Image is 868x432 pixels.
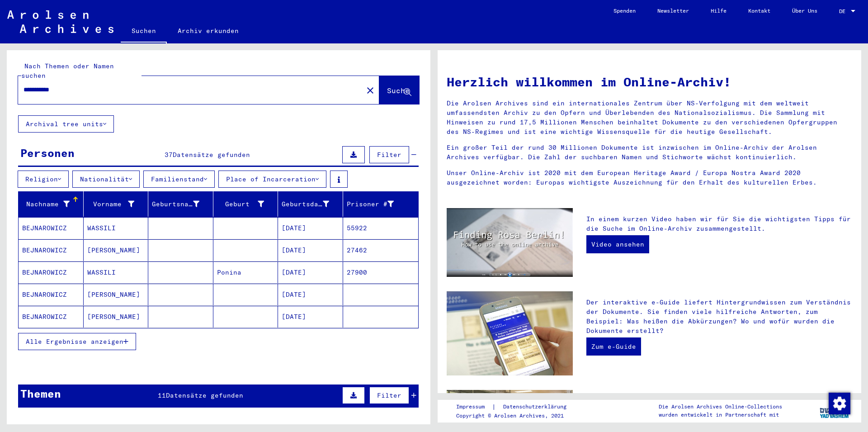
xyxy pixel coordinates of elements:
[369,387,409,404] button: Filter
[19,306,84,328] mat-cell: BEJNAROWICZ
[659,403,782,411] p: Die Arolsen Archives Online-Collections
[282,197,343,211] div: Geburtsdatum
[278,191,343,217] mat-header-cell: Geburtsdatum
[165,151,173,159] span: 37
[377,151,401,159] span: Filter
[22,197,83,211] div: Nachname
[148,191,213,217] mat-header-cell: Geburtsname
[84,261,149,283] mat-cell: WASSILI
[347,197,408,211] div: Prisoner #
[361,81,379,99] button: Clear
[173,151,250,159] span: Datensätze gefunden
[343,239,419,261] mat-cell: 27462
[217,197,278,211] div: Geburt‏
[456,402,577,412] div: |
[19,284,84,305] mat-cell: BEJNAROWICZ
[143,171,215,188] button: Familienstand
[278,306,343,328] mat-cell: [DATE]
[343,217,419,239] mat-cell: 55922
[447,208,573,277] img: video.jpg
[18,171,69,188] button: Religion
[377,391,401,399] span: Filter
[19,217,84,239] mat-cell: BEJNAROWICZ
[659,411,782,419] p: wurden entwickelt in Partnerschaft mit
[84,239,149,261] mat-cell: [PERSON_NAME]
[84,191,149,217] mat-header-cell: Vorname
[19,191,84,217] mat-header-cell: Nachname
[217,199,264,209] div: Geburt‏
[18,115,114,133] button: Archival tree units
[87,199,135,209] div: Vorname
[20,385,61,402] div: Themen
[278,261,343,283] mat-cell: [DATE]
[121,20,167,43] a: Suchen
[347,199,394,209] div: Prisoner #
[22,199,70,209] div: Nachname
[586,337,641,356] a: Zum e-Guide
[19,239,84,261] mat-cell: BEJNAROWICZ
[18,333,136,350] button: Alle Ergebnisse anzeigen
[84,284,149,305] mat-cell: [PERSON_NAME]
[166,391,243,399] span: Datensätze gefunden
[26,337,123,346] span: Alle Ergebnisse anzeigen
[282,199,329,209] div: Geburtsdatum
[456,412,577,420] p: Copyright © Arolsen Archives, 2021
[158,391,166,399] span: 11
[278,284,343,305] mat-cell: [DATE]
[456,402,492,412] a: Impressum
[818,399,852,422] img: yv_logo.png
[365,85,376,96] mat-icon: close
[20,145,75,161] div: Personen
[586,214,852,233] p: In einem kurzen Video haben wir für Sie die wichtigsten Tipps für die Suche im Online-Archiv zusa...
[839,8,849,14] span: DE
[586,235,649,253] a: Video ansehen
[829,393,850,414] img: Zustimmung ändern
[7,10,113,33] img: Arolsen_neg.svg
[87,197,148,211] div: Vorname
[447,168,852,187] p: Unser Online-Archiv ist 2020 mit dem European Heritage Award / Europa Nostra Award 2020 ausgezeic...
[19,261,84,283] mat-cell: BEJNAROWICZ
[369,146,409,163] button: Filter
[447,99,852,137] p: Die Arolsen Archives sind ein internationales Zentrum über NS-Verfolgung mit dem weltweit umfasse...
[152,197,213,211] div: Geburtsname
[343,261,419,283] mat-cell: 27900
[152,199,199,209] div: Geburtsname
[213,191,278,217] mat-header-cell: Geburt‏
[447,72,852,91] h1: Herzlich willkommen im Online-Archiv!
[278,217,343,239] mat-cell: [DATE]
[21,62,114,80] mat-label: Nach Themen oder Namen suchen
[586,298,852,336] p: Der interaktive e-Guide liefert Hintergrundwissen zum Verständnis der Dokumente. Sie finden viele...
[343,191,419,217] mat-header-cell: Prisoner #
[84,306,149,328] mat-cell: [PERSON_NAME]
[84,217,149,239] mat-cell: WASSILI
[447,291,573,375] img: eguide.jpg
[447,143,852,162] p: Ein großer Teil der rund 30 Millionen Dokumente ist inzwischen im Online-Archiv der Arolsen Archi...
[496,402,577,412] a: Datenschutzerklärung
[167,20,250,42] a: Archiv erkunden
[379,76,419,104] button: Suche
[278,239,343,261] mat-cell: [DATE]
[218,171,326,188] button: Place of Incarceration
[213,261,278,283] mat-cell: Ponina
[387,86,410,95] span: Suche
[72,171,140,188] button: Nationalität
